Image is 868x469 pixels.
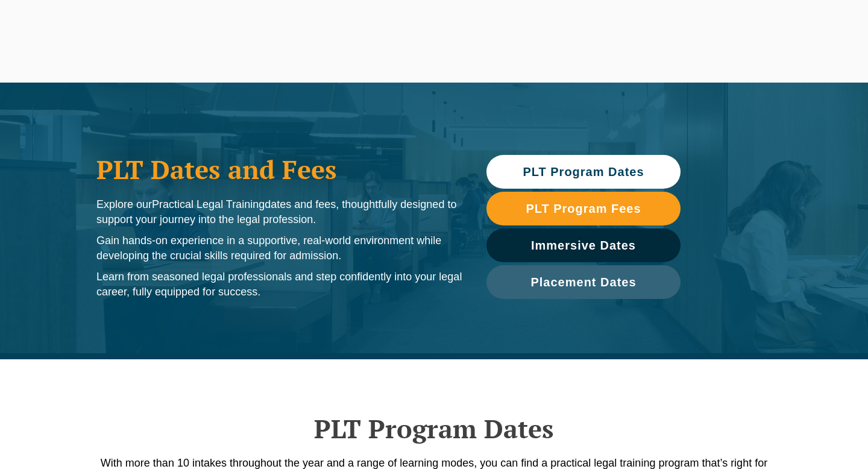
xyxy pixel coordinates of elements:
p: Learn from seasoned legal professionals and step confidently into your legal career, fully equipp... [96,269,462,300]
a: PLT Program Dates [486,155,681,189]
span: Placement Dates [530,276,636,288]
p: Gain hands-on experience in a supportive, real-world environment while developing the crucial ski... [96,233,462,263]
span: PLT Program Dates [523,166,644,178]
h2: PLT Program Dates [90,414,778,444]
p: Explore our dates and fees, thoughtfully designed to support your journey into the legal profession. [96,197,462,227]
a: PLT Program Fees [486,192,681,225]
a: Immersive Dates [486,228,681,262]
span: PLT Program Fees [526,203,641,215]
span: Immersive Dates [531,239,636,251]
span: Practical Legal Training [152,198,265,210]
h1: PLT Dates and Fees [96,154,462,184]
a: Placement Dates [486,265,681,299]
